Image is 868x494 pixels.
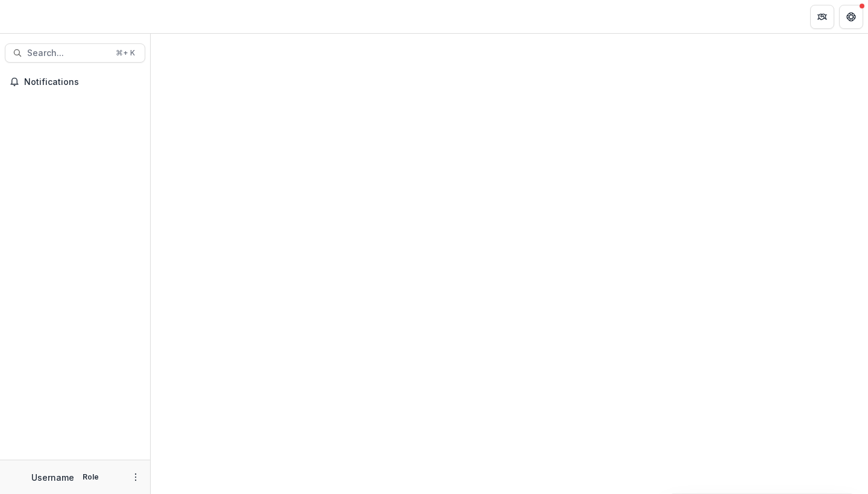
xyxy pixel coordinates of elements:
p: Username [31,471,74,484]
div: ⌘ + K [113,46,137,60]
button: Search... [5,43,145,63]
button: Partners [810,5,834,29]
button: Notifications [5,72,145,92]
nav: breadcrumb [156,8,207,25]
button: Get Help [839,5,863,29]
span: Notifications [24,77,140,87]
p: Role [79,472,102,483]
span: Search... [27,48,108,58]
button: More [128,470,143,484]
